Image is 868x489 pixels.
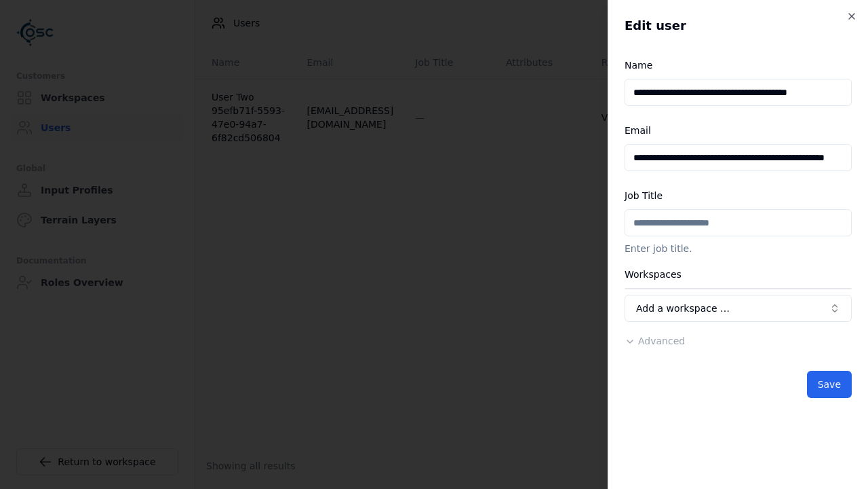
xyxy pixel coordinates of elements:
[625,334,685,348] button: Advanced
[625,242,852,255] p: Enter job title.
[625,125,651,136] label: Email
[807,371,852,398] button: Save
[625,60,652,71] label: Name
[625,269,682,280] label: Workspaces
[636,302,730,315] span: Add a workspace …
[625,16,852,35] h2: Edit user
[625,190,663,201] label: Job Title
[638,336,685,346] span: Advanced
